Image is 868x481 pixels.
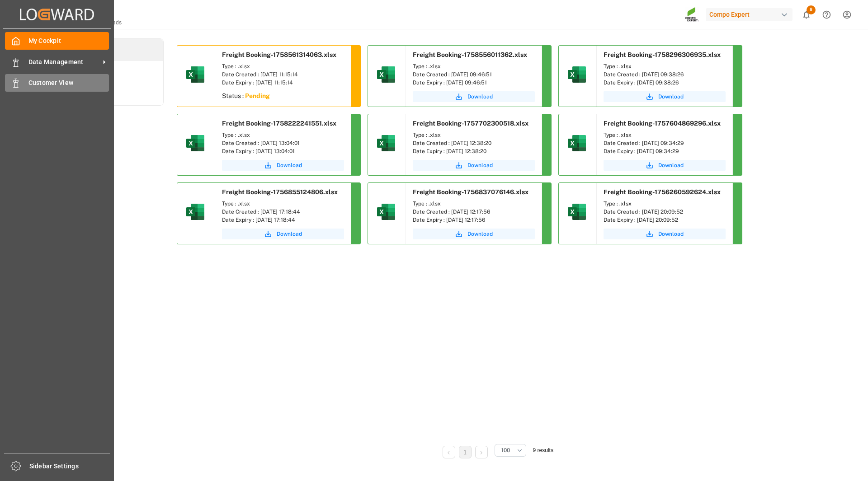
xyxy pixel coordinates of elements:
[807,5,816,14] span: 8
[28,57,100,67] span: Data Management
[222,208,344,216] div: Date Created : [DATE] 17:18:44
[658,230,684,238] span: Download
[706,8,793,21] div: Compo Expert
[604,147,726,155] div: Date Expiry : [DATE] 09:34:29
[413,147,535,155] div: Date Expiry : [DATE] 12:38:20
[413,208,535,216] div: Date Created : [DATE] 12:17:56
[277,230,302,238] span: Download
[222,120,336,127] span: Freight Booking-1758222241551.xlsx
[706,6,796,23] button: Compo Expert
[566,132,588,154] img: microsoft-excel-2019--v1.png
[501,446,510,454] span: 100
[413,139,535,147] div: Date Created : [DATE] 12:38:20
[222,70,344,79] div: Date Created : [DATE] 11:15:14
[604,160,726,171] button: Download
[604,120,721,127] span: Freight Booking-1757604869296.xlsx
[495,444,526,457] button: open menu
[413,160,535,171] button: Download
[5,32,109,50] a: My Cockpit
[413,216,535,224] div: Date Expiry : [DATE] 12:17:56
[413,200,535,208] div: Type : .xlsx
[222,131,344,139] div: Type : .xlsx
[413,188,528,196] span: Freight Booking-1756837076146.xlsx
[816,5,837,25] button: Help Center
[222,62,344,70] div: Type : .xlsx
[413,120,528,127] span: Freight Booking-1757702300518.xlsx
[604,70,726,79] div: Date Created : [DATE] 09:38:26
[222,147,344,155] div: Date Expiry : [DATE] 13:04:01
[658,93,684,101] span: Download
[413,229,535,239] button: Download
[184,64,206,85] img: microsoft-excel-2019--v1.png
[413,51,527,58] span: Freight Booking-1758556011362.xlsx
[222,188,338,196] span: Freight Booking-1756855124806.xlsx
[413,70,535,79] div: Date Created : [DATE] 09:46:51
[5,74,109,92] a: Customer View
[796,5,816,25] button: show 8 new notifications
[604,188,721,196] span: Freight Booking-1756260592624.xlsx
[604,229,726,239] button: Download
[375,132,397,154] img: microsoft-excel-2019--v1.png
[467,93,493,101] span: Download
[566,64,588,85] img: microsoft-excel-2019--v1.png
[459,446,472,458] li: 1
[413,62,535,70] div: Type : .xlsx
[467,161,493,169] span: Download
[277,161,302,169] span: Download
[658,161,684,169] span: Download
[604,131,726,139] div: Type : .xlsx
[604,139,726,147] div: Date Created : [DATE] 09:34:29
[29,462,110,471] span: Sidebar Settings
[375,64,397,85] img: microsoft-excel-2019--v1.png
[222,200,344,208] div: Type : .xlsx
[222,216,344,224] div: Date Expiry : [DATE] 17:18:44
[604,91,726,102] button: Download
[222,139,344,147] div: Date Created : [DATE] 13:04:01
[604,216,726,224] div: Date Expiry : [DATE] 20:09:52
[604,208,726,216] div: Date Created : [DATE] 20:09:52
[222,229,344,239] button: Download
[467,230,493,238] span: Download
[463,449,467,456] a: 1
[604,51,721,58] span: Freight Booking-1758296306935.xlsx
[475,446,488,458] li: Next Page
[413,79,535,87] div: Date Expiry : [DATE] 09:46:51
[604,79,726,87] div: Date Expiry : [DATE] 09:38:26
[413,131,535,139] div: Type : .xlsx
[533,447,553,453] span: 9 results
[375,201,397,223] img: microsoft-excel-2019--v1.png
[215,89,351,105] div: Status :
[604,62,726,70] div: Type : .xlsx
[604,200,726,208] div: Type : .xlsx
[566,201,588,223] img: microsoft-excel-2019--v1.png
[184,132,206,154] img: microsoft-excel-2019--v1.png
[184,201,206,223] img: microsoft-excel-2019--v1.png
[222,160,344,171] button: Download
[222,51,336,58] span: Freight Booking-1758561314063.xlsx
[28,78,109,88] span: Customer View
[413,91,535,102] button: Download
[222,79,344,87] div: Date Expiry : [DATE] 11:15:14
[245,92,270,99] sapn: Pending
[443,446,455,458] li: Previous Page
[685,7,699,23] img: Screenshot%202023-09-29%20at%2010.02.21.png_1712312052.png
[28,36,109,46] span: My Cockpit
